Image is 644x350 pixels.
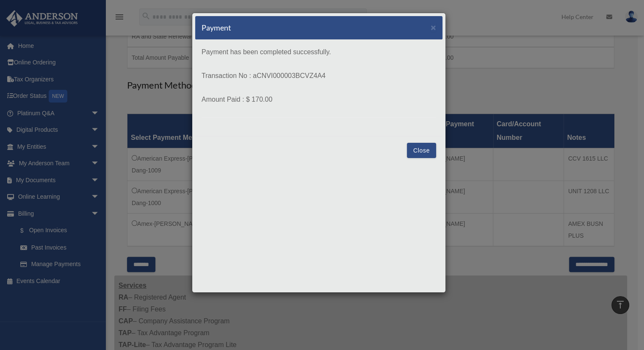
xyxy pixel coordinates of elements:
p: Amount Paid : $ 170.00 [202,94,436,106]
button: Close [431,23,436,32]
span: × [431,22,436,32]
button: Close [407,143,436,158]
h5: Payment [202,22,231,33]
p: Transaction No : aCNVI000003BCVZ4A4 [202,70,436,82]
p: Payment has been completed successfully. [202,46,436,58]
